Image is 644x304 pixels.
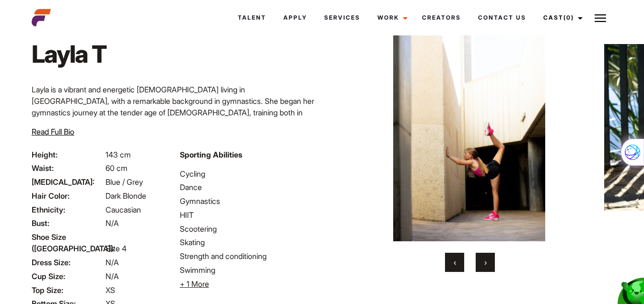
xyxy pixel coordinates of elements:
span: Shoe Size ([GEOGRAPHIC_DATA]): [32,231,104,254]
a: Talent [229,5,275,31]
a: Contact Us [469,5,535,31]
a: Services [316,5,369,31]
li: Swimming [180,264,316,276]
li: Dance [180,181,316,193]
a: Work [369,5,413,31]
span: Blue / Grey [105,177,143,187]
span: Size 4 [105,244,127,253]
button: Read Full Bio [32,126,74,137]
li: Scootering [180,223,316,235]
strong: Sporting Abilities [180,150,242,159]
span: Previous [454,258,456,267]
span: [MEDICAL_DATA]: [32,176,104,188]
a: Creators [413,5,469,31]
span: Top Size: [32,284,104,296]
img: 0B5A8936 [344,13,595,241]
span: 143 cm [105,150,131,159]
span: XS [105,285,115,295]
span: Waist: [32,162,104,174]
span: Height: [32,149,104,160]
h1: Layla T [32,40,110,68]
span: N/A [105,258,119,267]
span: N/A [105,271,119,281]
span: + 1 More [180,279,209,289]
img: Burger icon [595,12,606,24]
li: HIIT [180,209,316,221]
span: 60 cm [105,163,128,173]
a: Cast(0) [535,5,588,31]
li: Skating [180,236,316,248]
span: Read Full Bio [32,127,74,136]
span: Dark Blonde [105,191,146,201]
span: (0) [563,14,574,21]
li: Cycling [180,168,316,180]
span: Ethnicity: [32,204,104,215]
img: cropped-aefm-brand-fav-22-square.png [32,8,51,27]
span: Dress Size: [32,257,104,268]
span: Bust: [32,217,104,229]
span: Cup Size: [32,270,104,282]
li: Gymnastics [180,195,316,207]
p: Layla is a vibrant and energetic [DEMOGRAPHIC_DATA] living in [GEOGRAPHIC_DATA], with a remarkabl... [32,84,316,176]
span: Hair Color: [32,190,104,202]
a: Apply [275,5,316,31]
span: N/A [105,218,119,228]
span: Caucasian [105,205,141,214]
li: Strength and conditioning [180,250,316,262]
span: Next [484,258,487,267]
